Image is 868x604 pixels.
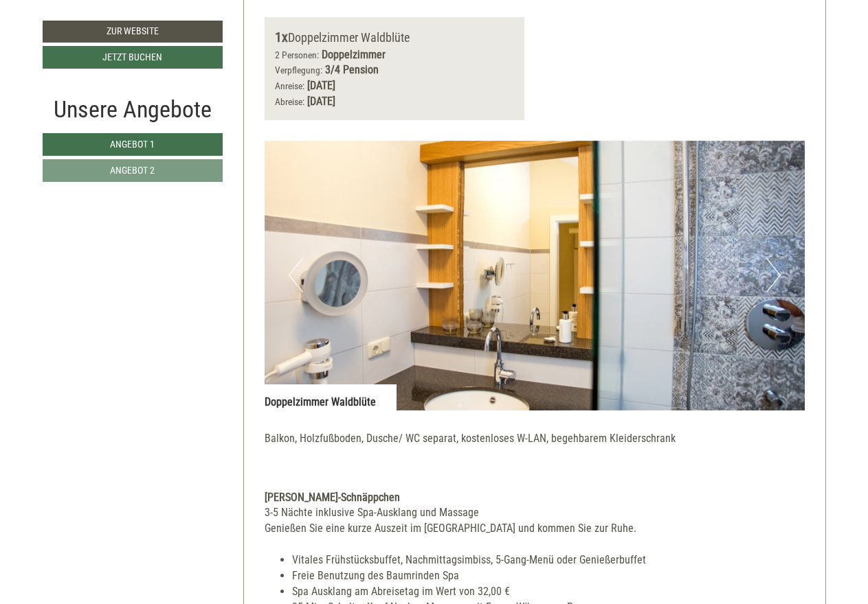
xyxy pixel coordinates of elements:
[766,258,781,292] button: Next
[265,384,397,410] div: Doppelzimmer Waldblüte
[275,49,319,60] small: 2 Personen:
[325,63,379,76] b: 3/4 Pension
[265,505,805,537] div: 3-5 Nächte inklusive Spa-Ausklang und Massage Genießen Sie eine kurze Auszeit im [GEOGRAPHIC_DATA...
[110,139,155,150] span: Angebot 1
[43,93,223,126] div: Unsere Angebote
[265,490,805,506] div: [PERSON_NAME]-Schnäppchen
[307,79,335,92] b: [DATE]
[43,46,223,69] a: Jetzt buchen
[275,65,322,75] small: Verpflegung:
[292,553,805,568] li: Vitales Frühstücksbuffet, Nachmittagsimbiss, 5-Gang-Menü oder Genießerbuffet
[265,431,805,463] p: Balkon, Holzfußboden, Dusche/ WC separat, kostenloses W-LAN, begehbarem Kleiderschrank
[275,27,514,47] div: Doppelzimmer Waldblüte
[275,80,304,91] small: Anreise:
[43,21,223,43] a: Zur Website
[275,29,288,45] b: 1x
[292,584,805,600] li: Spa Ausklang am Abreisetag im Wert von 32,00 €
[322,48,386,61] b: Doppelzimmer
[275,96,304,107] small: Abreise:
[110,165,155,176] span: Angebot 2
[265,141,805,410] img: image
[292,568,805,584] li: Freie Benutzung des Baumrinden Spa
[289,258,303,292] button: Previous
[307,95,335,108] b: [DATE]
